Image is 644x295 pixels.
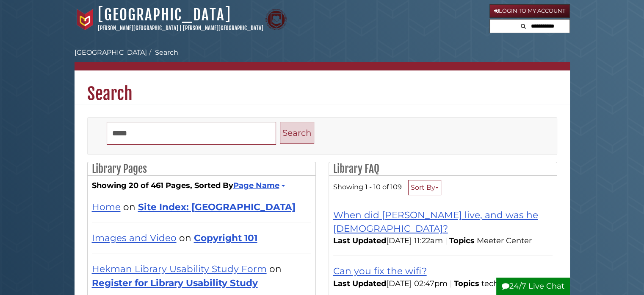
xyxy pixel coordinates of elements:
img: Calvin Theological Seminary [265,9,287,30]
strong: Showing 20 of 461 Pages, Sorted By [92,180,311,191]
span: Topics [449,236,475,245]
i: Search [521,23,526,29]
button: Search [280,122,314,144]
li: Meeter Center [477,235,534,247]
button: Search [518,20,528,31]
h2: Library Pages [88,162,315,176]
span: on [123,201,135,212]
a: Page Name [233,181,284,190]
span: on [179,232,191,243]
span: Last Updated [333,236,386,245]
a: Hekman Library Usability Study Form [92,263,267,274]
ul: Topics [481,279,526,288]
a: Site Index: [GEOGRAPHIC_DATA] [138,201,296,212]
a: [PERSON_NAME][GEOGRAPHIC_DATA] [98,25,178,31]
span: [DATE] 11:22am [333,236,443,245]
a: [GEOGRAPHIC_DATA] [98,6,231,24]
li: Search [147,48,178,58]
span: | [180,25,182,31]
span: Showing 1 - 10 of 109 [333,183,402,191]
a: Copyright 101 [194,232,257,243]
a: When did [PERSON_NAME] live, and was he [DEMOGRAPHIC_DATA]? [333,209,538,234]
button: 24/7 Live Chat [496,278,570,295]
nav: breadcrumb [75,48,570,70]
h1: Search [75,70,570,104]
span: | [448,279,454,288]
span: on [269,263,282,274]
span: Last Updated [333,279,386,288]
ul: Topics [477,236,534,245]
span: | [443,236,449,245]
li: technology [481,278,526,289]
h2: Library FAQ [329,162,557,176]
span: Topics [454,279,479,288]
button: Sort By [408,180,441,195]
span: [DATE] 02:47pm [333,279,448,288]
a: [PERSON_NAME][GEOGRAPHIC_DATA] [183,25,263,31]
img: Calvin University [75,9,96,30]
a: Register for Library Usability Study [92,277,258,288]
a: [GEOGRAPHIC_DATA] [75,48,147,56]
a: Images and Video [92,232,177,243]
a: Login to My Account [489,4,570,18]
a: Home [92,201,121,212]
a: Can you fix the wifi? [333,265,427,276]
